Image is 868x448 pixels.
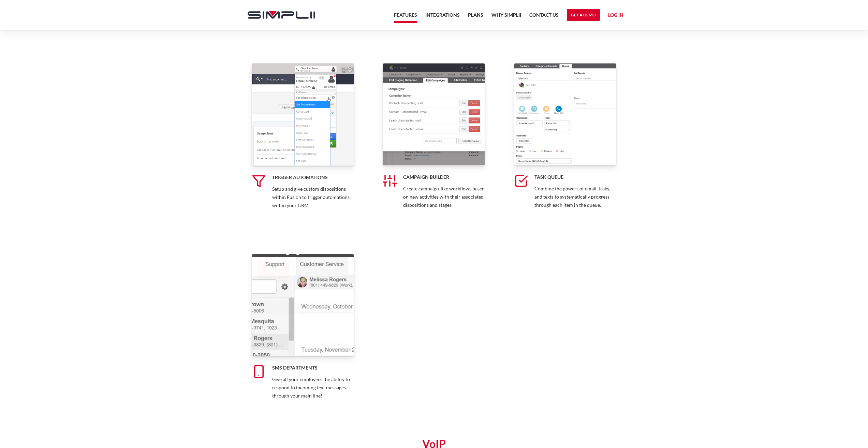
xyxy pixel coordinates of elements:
[403,174,485,180] h5: Campaign Builder
[514,63,616,225] a: Task QueueCombine the powers of email, tasks, and texts to systematically progress through each i...
[272,174,354,181] h5: Trigger Automations
[491,11,521,23] a: Why Simplii
[272,185,354,209] p: Setup and give custom dispositions within Fusion to trigger automations within your CRM
[567,9,600,21] a: Get a Demo
[272,364,354,371] h5: SMS Departments
[403,185,485,209] p: Create campaign-like workflows based on new activities with their associated dispositions and sta...
[394,11,417,23] a: Features
[383,63,485,225] a: Campaign BuilderCreate campaign-like workflows based on new activities with their associated disp...
[252,254,354,416] a: SMS DepartmentsGive all your employees the ability to respond to incoming text messages through y...
[248,11,315,19] img: Simplii
[534,174,616,180] h5: Task Queue
[468,11,483,23] a: Plans
[272,375,354,400] p: Give all your employees the ability to respond to incoming text messages through your main line!
[252,63,354,225] a: Trigger AutomationsSetup and give custom dispositions within Fusion to trigger automations within...
[529,11,559,23] a: Contact US
[425,11,460,23] a: Integrations
[534,185,616,209] p: Combine the powers of email, tasks, and texts to systematically progress through each item in the...
[608,11,623,21] a: Log in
